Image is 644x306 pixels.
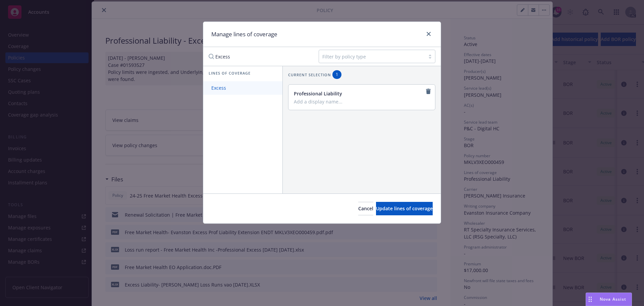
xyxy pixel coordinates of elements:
span: Nova Assist [600,296,626,302]
span: Excess [203,85,234,91]
div: Professional Liability [294,90,428,97]
span: Update lines of coverage [376,205,433,212]
span: 1 [335,72,339,78]
a: close [425,30,433,38]
span: Current selection [288,72,331,78]
span: Cancel [358,205,373,212]
button: Nova Assist [586,293,632,306]
input: Search lines of coverage... [205,50,313,63]
span: Lines of coverage [209,70,251,76]
a: remove [424,87,432,95]
div: Drag to move [586,293,594,306]
h1: Manage lines of coverage [211,30,277,39]
button: Update lines of coverage [376,202,433,215]
button: Cancel [358,202,373,215]
input: Add a display name... [294,98,428,104]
